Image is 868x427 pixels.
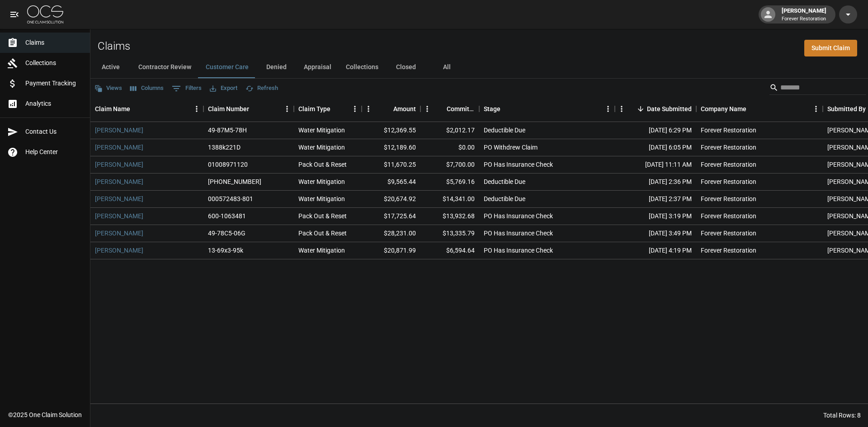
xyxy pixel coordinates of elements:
div: Forever Restoration [701,246,756,255]
button: Views [92,81,124,95]
div: Total Rows: 8 [823,411,861,420]
div: $12,369.55 [362,122,420,139]
a: [PERSON_NAME] [95,160,143,169]
div: $20,674.92 [362,191,420,208]
div: Water Mitigation [298,126,345,135]
div: 49-78C5-06G [208,229,245,238]
div: Stage [484,96,500,122]
div: $28,231.00 [362,225,420,242]
div: Amount [393,96,416,122]
div: Claim Name [90,96,203,122]
p: Forever Restoration [782,15,826,23]
span: Help Center [25,147,83,157]
div: $0.00 [420,139,479,156]
div: PO Has Insurance Check [484,211,553,221]
div: dynamic tabs [90,56,868,78]
div: Company Name [696,96,823,122]
div: Deductible Due [484,126,525,135]
div: 1388k221D [208,143,241,152]
button: Sort [381,103,393,115]
a: [PERSON_NAME] [95,143,143,152]
div: $14,341.00 [420,191,479,208]
div: Search [769,80,866,97]
div: $13,932.68 [420,208,479,225]
a: [PERSON_NAME] [95,194,143,203]
div: Forever Restoration [701,143,756,152]
img: ocs-logo-white-transparent.png [27,5,63,23]
button: Menu [362,102,375,116]
a: [PERSON_NAME] [95,246,143,255]
div: Forever Restoration [701,211,756,221]
div: Claim Name [95,96,130,122]
button: All [426,56,467,78]
div: PO Has Insurance Check [484,246,553,255]
div: [DATE] 2:36 PM [615,174,696,191]
span: Claims [25,38,83,47]
div: Forever Restoration [701,126,756,135]
span: Payment Tracking [25,79,83,88]
div: Submitted By [827,96,866,122]
div: Claim Type [294,96,362,122]
button: Closed [386,56,426,78]
div: 13-69x3-95k [208,246,243,255]
div: Date Submitted [615,96,696,122]
div: $13,335.79 [420,225,479,242]
button: Menu [809,102,823,116]
div: [DATE] 11:11 AM [615,156,696,174]
button: Menu [601,102,615,116]
div: 01008971120 [208,160,248,169]
div: Deductible Due [484,194,525,203]
div: Forever Restoration [701,229,756,238]
span: Collections [25,58,83,68]
a: [PERSON_NAME] [95,211,143,221]
button: Sort [634,103,647,115]
div: 49-87M5-78H [208,126,247,135]
button: Menu [348,102,362,116]
button: Menu [420,102,434,116]
div: $20,871.99 [362,242,420,259]
button: Sort [500,103,513,115]
div: [DATE] 3:49 PM [615,225,696,242]
div: [DATE] 4:19 PM [615,242,696,259]
button: Show filters [170,81,204,96]
button: Menu [615,102,628,116]
div: Claim Number [208,96,249,122]
button: Appraisal [297,56,339,78]
div: Pack Out & Reset [298,160,347,169]
div: [PERSON_NAME] [778,6,830,23]
button: Menu [190,102,203,116]
div: Company Name [701,96,746,122]
button: Denied [256,56,297,78]
div: Forever Restoration [701,177,756,186]
div: $17,725.64 [362,208,420,225]
button: Sort [249,103,262,115]
div: PO Withdrew Claim [484,143,538,152]
button: Menu [280,102,294,116]
div: Pack Out & Reset [298,211,347,221]
div: PO Has Insurance Check [484,229,553,238]
div: Water Mitigation [298,143,345,152]
button: Sort [746,103,759,115]
a: Submit Claim [804,40,857,56]
a: [PERSON_NAME] [95,229,143,238]
div: Water Mitigation [298,194,345,203]
div: Deductible Due [484,177,525,186]
div: [DATE] 3:19 PM [615,208,696,225]
div: $11,670.25 [362,156,420,174]
div: [DATE] 6:29 PM [615,122,696,139]
div: Pack Out & Reset [298,229,347,238]
a: [PERSON_NAME] [95,177,143,186]
div: 000572483-801 [208,194,253,203]
div: Date Submitted [647,96,692,122]
div: $5,769.16 [420,174,479,191]
div: Committed Amount [420,96,479,122]
div: $2,012.17 [420,122,479,139]
div: [DATE] 2:37 PM [615,191,696,208]
button: Customer Care [198,56,256,78]
div: Committed Amount [447,96,475,122]
button: Contractor Review [131,56,198,78]
button: Select columns [128,81,166,95]
div: Forever Restoration [701,160,756,169]
div: Stage [479,96,615,122]
div: Water Mitigation [298,246,345,255]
